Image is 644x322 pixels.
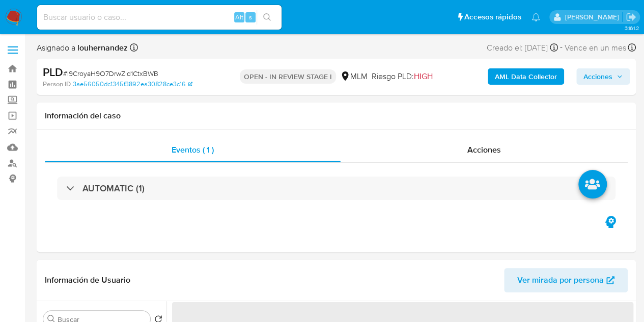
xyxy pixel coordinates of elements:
[235,12,243,22] span: Alt
[63,68,158,79] span: # I9CroyaH9O7DrwZld1CtxBWB
[467,144,501,156] span: Acciones
[372,71,433,82] span: Riesgo PLD:
[57,177,615,200] div: AUTOMATIC (1)
[565,12,622,22] p: loui.hernandezrodriguez@mercadolibre.com.mx
[249,12,252,22] span: s
[565,42,626,54] span: Vence en un mes
[487,41,558,55] div: Creado el: [DATE]
[517,268,604,292] span: Ver mirada por persona
[75,42,128,54] b: louhernandez
[37,11,282,24] input: Buscar usuario o caso...
[82,183,145,194] h3: AUTOMATIC (1)
[626,12,636,22] a: Salir
[560,41,563,55] span: -
[172,144,214,156] span: Eventos ( 1 )
[576,68,630,85] button: Acciones
[340,71,368,82] div: MLM
[45,275,130,285] h1: Información de Usuario
[45,111,628,121] h1: Información del caso
[240,69,336,84] p: OPEN - IN REVIEW STAGE I
[583,68,612,85] span: Acciones
[531,13,540,21] a: Notificaciones
[43,64,63,80] b: PLD
[414,70,433,82] span: HIGH
[257,10,277,24] button: search-icon
[488,68,564,85] button: AML Data Collector
[495,68,557,85] b: AML Data Collector
[504,268,628,292] button: Ver mirada por persona
[37,42,128,54] span: Asignado a
[464,12,521,22] span: Accesos rápidos
[43,80,71,89] b: Person ID
[73,80,192,89] a: 3ae56050dc1345f3892ea30828ce3c16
